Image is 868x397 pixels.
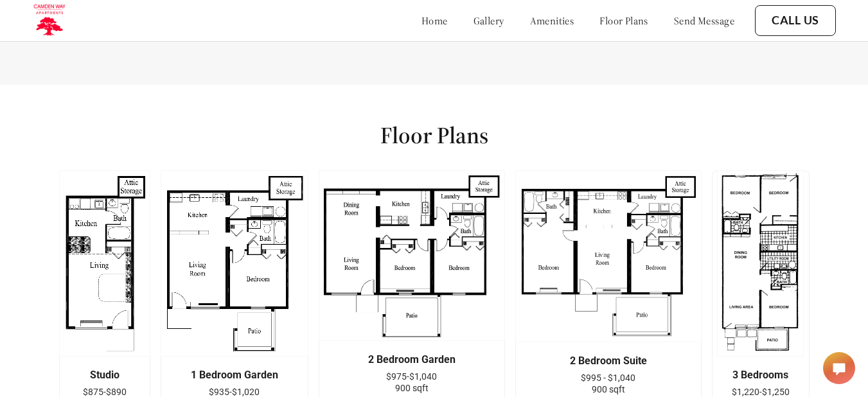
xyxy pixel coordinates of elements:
[395,383,429,393] span: 900 sqft
[79,369,130,381] div: Studio
[59,170,150,357] img: example
[581,373,635,383] span: $995 - $1,040
[209,387,260,397] span: $935-$1,020
[421,14,448,27] a: home
[599,14,648,27] a: floor plans
[674,14,734,27] a: send message
[319,170,505,341] img: example
[732,387,790,397] span: $1,220-$1,250
[535,355,682,367] div: 2 Bedroom Suite
[474,14,504,27] a: gallery
[32,3,66,38] img: Company logo
[772,13,819,28] a: Call Us
[181,369,288,381] div: 1 Bedroom Garden
[380,121,488,150] h1: Floor Plans
[530,14,574,27] a: amenities
[755,5,836,36] button: Call Us
[515,170,702,342] img: example
[386,371,437,382] span: $975-$1,040
[83,387,127,397] span: $875-$890
[339,354,485,366] div: 2 Bedroom Garden
[161,170,308,357] img: example
[592,384,625,394] span: 900 sqft
[732,369,790,381] div: 3 Bedrooms
[717,170,804,357] img: example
